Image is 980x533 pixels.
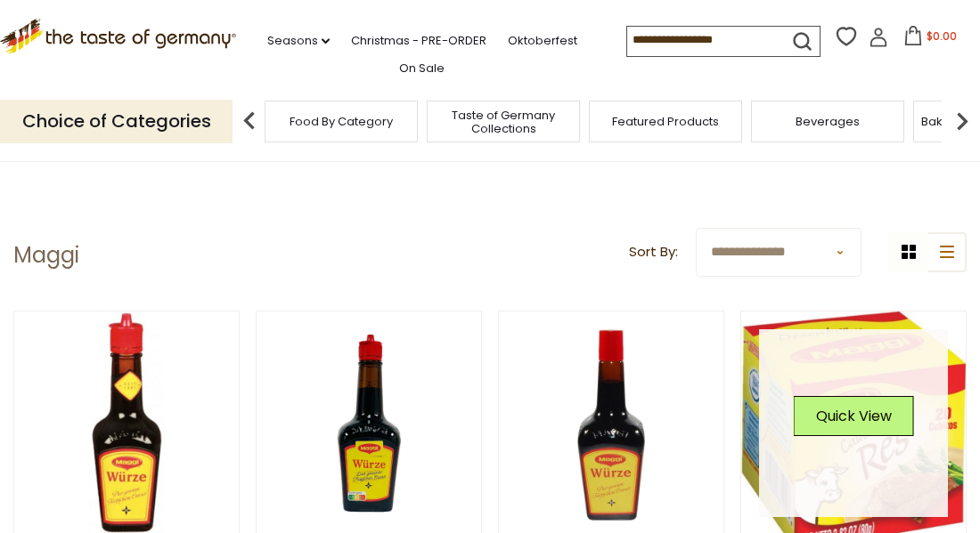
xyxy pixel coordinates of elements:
a: Beverages [796,115,860,128]
a: Oktoberfest [508,31,577,51]
label: Sort By: [629,241,678,263]
button: Quick View [794,396,914,436]
img: previous arrow [232,103,267,139]
a: On Sale [399,59,445,78]
span: $0.00 [927,28,957,44]
a: Featured Products [612,115,719,128]
a: Food By Category [290,115,393,128]
img: next arrow [944,103,980,139]
button: $0.00 [892,26,968,52]
a: Taste of Germany Collections [432,109,575,135]
a: Christmas - PRE-ORDER [351,31,486,51]
a: Seasons [267,31,330,51]
h1: Maggi [13,242,79,269]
